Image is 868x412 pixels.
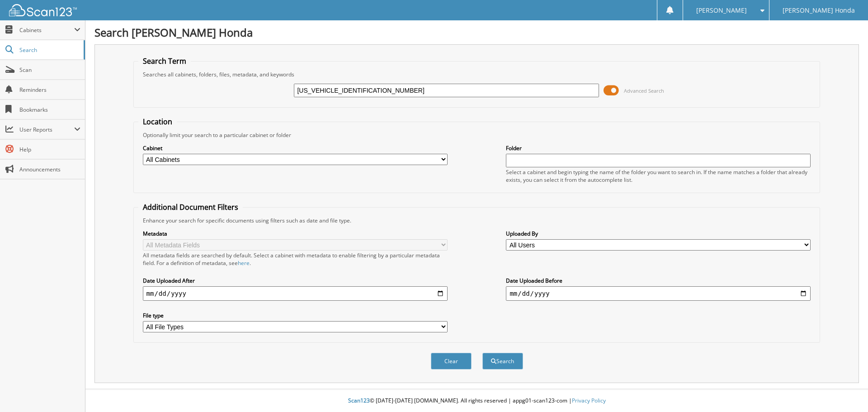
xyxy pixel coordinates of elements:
span: User Reports [19,126,74,133]
span: Scan123 [348,397,370,404]
label: Folder [506,144,811,152]
legend: Additional Document Filters [138,202,243,212]
a: Privacy Policy [572,397,606,404]
label: Date Uploaded After [143,277,448,284]
label: Uploaded By [506,230,811,237]
label: Date Uploaded Before [506,277,811,284]
label: File type [143,312,448,319]
legend: Search Term [138,56,191,66]
span: Scan [19,66,80,74]
span: [PERSON_NAME] Honda [783,8,855,13]
input: start [143,286,448,301]
label: Metadata [143,230,448,237]
button: Search [482,353,523,369]
div: Enhance your search for specific documents using filters such as date and file type. [138,217,816,224]
span: Bookmarks [19,106,80,114]
div: Searches all cabinets, folders, files, metadata, and keywords [138,71,816,78]
button: Clear [431,353,472,369]
label: Cabinet [143,144,448,152]
img: scan123-logo-white.svg [9,4,77,16]
div: All metadata fields are searched by default. Select a cabinet with metadata to enable filtering b... [143,251,448,267]
h1: Search [PERSON_NAME] Honda [94,25,859,40]
span: Help [19,146,80,153]
span: Reminders [19,86,80,94]
a: here [238,259,250,267]
iframe: Chat Widget [823,369,868,412]
span: [PERSON_NAME] [696,8,747,13]
input: end [506,286,811,301]
span: Cabinets [19,26,74,34]
span: Search [19,46,79,54]
span: Advanced Search [624,87,664,94]
legend: Location [138,117,177,127]
div: © [DATE]-[DATE] [DOMAIN_NAME]. All rights reserved | appg01-scan123-com | [85,390,868,412]
div: Optionally limit your search to a particular cabinet or folder [138,131,816,139]
span: Announcements [19,166,80,173]
div: Select a cabinet and begin typing the name of the folder you want to search in. If the name match... [506,168,811,184]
